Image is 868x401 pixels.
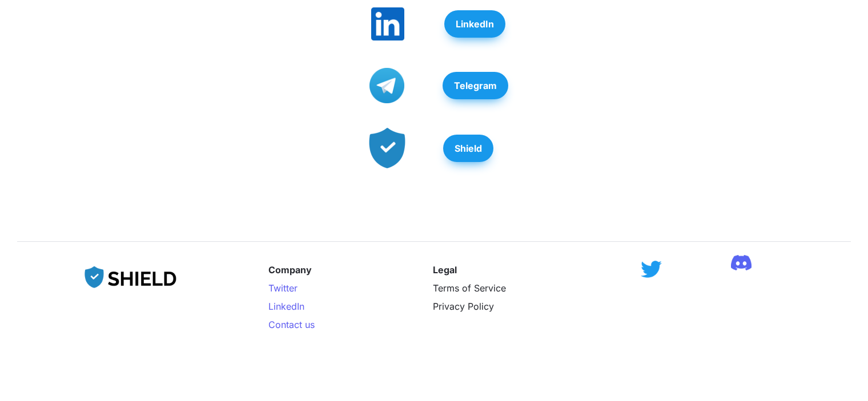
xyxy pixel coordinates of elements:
strong: Shield [455,143,482,154]
a: Twitter [268,282,298,294]
a: Privacy Policy [433,301,494,312]
a: Telegram [443,66,508,105]
strong: LinkedIn [456,18,494,30]
button: Telegram [443,72,508,99]
a: LinkedIn [444,5,505,43]
button: Shield [443,135,493,162]
a: LinkedIn [268,301,304,312]
strong: Company [268,264,312,276]
strong: Telegram [454,80,497,91]
a: Contact us [268,319,315,330]
a: Shield [443,129,493,168]
button: LinkedIn [444,10,505,38]
a: Terms of Service [433,282,506,294]
strong: Legal [433,264,457,276]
